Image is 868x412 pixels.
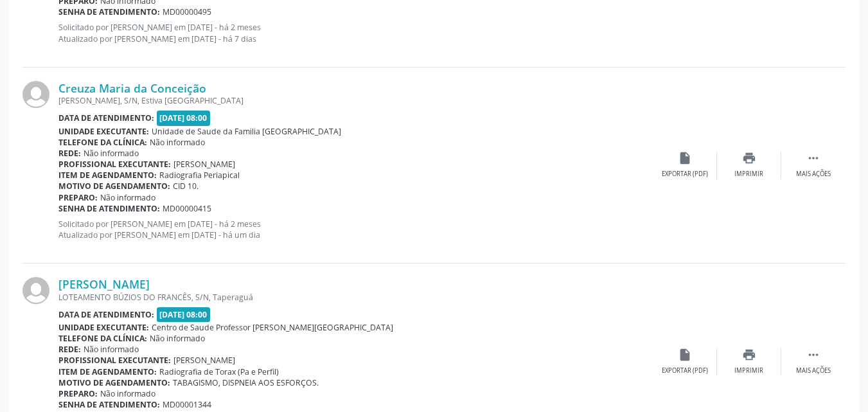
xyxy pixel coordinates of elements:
div: [PERSON_NAME], S/N, Estiva [GEOGRAPHIC_DATA] [58,95,653,106]
b: Motivo de agendamento: [58,377,170,388]
a: [PERSON_NAME] [58,277,150,291]
div: Exportar (PDF) [662,366,708,375]
span: MD00000415 [163,203,211,214]
span: [PERSON_NAME] [173,355,235,366]
b: Item de agendamento: [58,366,157,377]
div: Imprimir [734,366,763,375]
span: Não informado [100,388,155,399]
b: Data de atendimento: [58,112,154,123]
span: Radiografia Periapical [159,170,240,181]
b: Unidade executante: [58,322,149,333]
img: img [22,81,49,108]
div: Imprimir [734,170,763,179]
b: Item de agendamento: [58,170,157,181]
b: Senha de atendimento: [58,399,160,410]
i: insert_drive_file [678,348,692,362]
span: [DATE] 08:00 [157,307,211,322]
b: Rede: [58,344,81,355]
span: [DATE] 08:00 [157,111,211,125]
span: Não informado [150,137,205,148]
span: [PERSON_NAME] [173,159,235,170]
span: Radiografia de Torax (Pa e Perfil) [159,366,279,377]
span: MD00001344 [163,399,211,410]
span: CID 10. [173,181,199,192]
span: Unidade de Saude da Familia [GEOGRAPHIC_DATA] [152,126,341,137]
b: Profissional executante: [58,355,171,366]
span: TABAGISMO, DISPNEIA AOS ESFORÇOS. [173,377,319,388]
p: Solicitado por [PERSON_NAME] em [DATE] - há 2 meses Atualizado por [PERSON_NAME] em [DATE] - há u... [58,219,653,240]
span: Não informado [100,192,155,203]
b: Telefone da clínica: [58,137,147,148]
span: Não informado [84,344,139,355]
img: img [22,277,49,304]
i:  [806,348,820,362]
span: Não informado [84,148,139,159]
span: Centro de Saude Professor [PERSON_NAME][GEOGRAPHIC_DATA] [152,322,393,333]
b: Rede: [58,148,81,159]
b: Senha de atendimento: [58,6,160,17]
a: Creuza Maria da Conceição [58,81,206,95]
p: Solicitado por [PERSON_NAME] em [DATE] - há 2 meses Atualizado por [PERSON_NAME] em [DATE] - há 7... [58,22,653,44]
i: insert_drive_file [678,151,692,165]
b: Preparo: [58,388,98,399]
b: Motivo de agendamento: [58,181,170,192]
b: Profissional executante: [58,159,171,170]
b: Senha de atendimento: [58,203,160,214]
span: Não informado [150,333,205,344]
i: print [742,348,756,362]
div: Mais ações [796,170,831,179]
b: Preparo: [58,192,98,203]
b: Data de atendimento: [58,309,154,320]
b: Unidade executante: [58,126,149,137]
i:  [806,151,820,165]
div: LOTEAMENTO BÚZIOS DO FRANCÊS, S/N, Taperaguá [58,292,653,303]
div: Mais ações [796,366,831,375]
div: Exportar (PDF) [662,170,708,179]
i: print [742,151,756,165]
b: Telefone da clínica: [58,333,147,344]
span: MD00000495 [163,6,211,17]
